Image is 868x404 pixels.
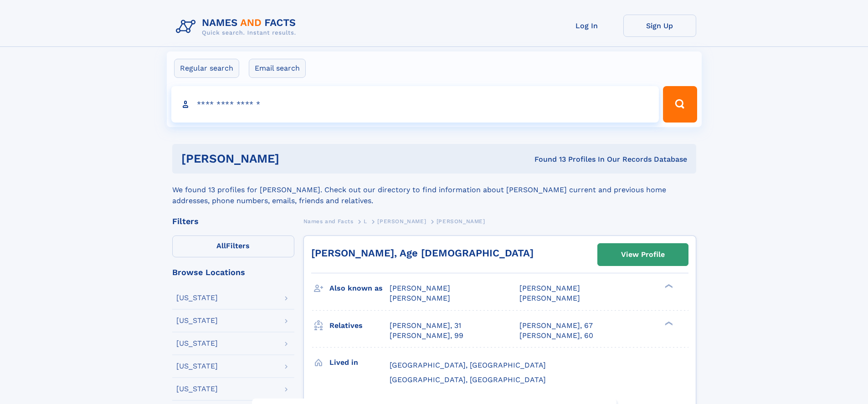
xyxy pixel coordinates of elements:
[519,294,580,302] span: [PERSON_NAME]
[390,294,450,302] span: [PERSON_NAME]
[172,268,294,276] div: Browse Locations
[437,218,485,225] span: [PERSON_NAME]
[663,86,697,123] button: Search Button
[174,59,239,78] label: Regular search
[377,218,426,225] span: [PERSON_NAME]
[176,294,218,302] div: [US_STATE]
[623,15,696,37] a: Sign Up
[311,247,534,259] a: [PERSON_NAME], Age [DEMOGRAPHIC_DATA]
[172,15,303,39] img: Logo Names and Facts
[249,59,306,78] label: Email search
[176,340,218,347] div: [US_STATE]
[390,284,450,292] span: [PERSON_NAME]
[598,244,688,266] a: View Profile
[390,375,546,384] span: [GEOGRAPHIC_DATA], [GEOGRAPHIC_DATA]
[303,215,354,227] a: Names and Facts
[216,241,226,250] span: All
[519,331,593,341] a: [PERSON_NAME], 60
[390,331,463,341] a: [PERSON_NAME], 99
[663,320,673,326] div: ❯
[407,154,687,164] div: Found 13 Profiles In Our Records Database
[176,385,218,393] div: [US_STATE]
[377,215,426,227] a: [PERSON_NAME]
[364,218,367,225] span: L
[550,15,623,37] a: Log In
[172,217,294,225] div: Filters
[176,317,218,324] div: [US_STATE]
[171,86,659,123] input: search input
[663,283,673,289] div: ❯
[181,153,407,164] h1: [PERSON_NAME]
[329,355,390,370] h3: Lived in
[390,361,546,369] span: [GEOGRAPHIC_DATA], [GEOGRAPHIC_DATA]
[519,321,593,331] a: [PERSON_NAME], 67
[172,235,294,257] label: Filters
[390,321,461,331] a: [PERSON_NAME], 31
[621,244,665,265] div: View Profile
[329,281,390,296] h3: Also known as
[364,215,367,227] a: L
[172,174,696,206] div: We found 13 profiles for [PERSON_NAME]. Check out our directory to find information about [PERSON...
[329,318,390,333] h3: Relatives
[519,284,580,292] span: [PERSON_NAME]
[176,363,218,370] div: [US_STATE]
